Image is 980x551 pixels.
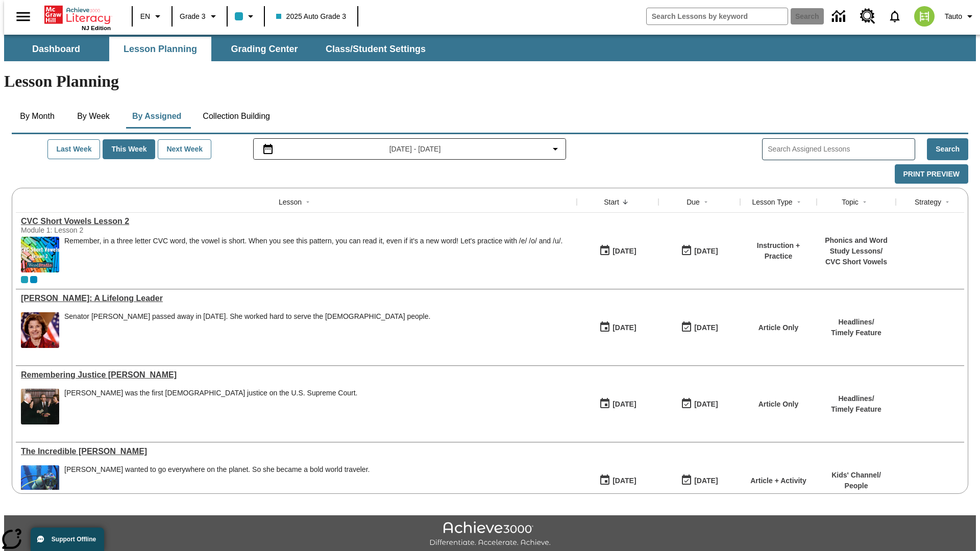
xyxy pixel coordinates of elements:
[612,398,636,411] div: [DATE]
[317,37,434,61] button: Class/Student Settings
[176,7,224,26] button: Grade: Grade 3, Select a grade
[793,196,805,208] button: Sort
[64,389,357,397] div: [PERSON_NAME] was the first [DEMOGRAPHIC_DATA] justice on the U.S. Supreme Court.
[429,521,551,547] img: Achieve3000 Differentiate Accelerate Achieve
[21,217,572,226] div: CVC Short Vowels Lesson 2
[21,447,572,456] div: The Incredible Kellee Edwards
[31,528,104,551] button: Support Offline
[21,465,59,501] img: Kellee Edwards in scuba gear, under water, surrounded by small fish
[124,43,197,55] span: Lesson Planning
[842,197,859,207] div: Topic
[914,6,935,27] img: avatar image
[64,465,370,501] div: Kellee Edwards wanted to go everywhere on the planet. So she became a bold world traveler.
[604,197,619,207] div: Start
[895,164,968,184] button: Print Preview
[831,470,881,481] p: Kids' Channel /
[64,237,562,272] span: Remember, in a three letter CVC word, the vowel is short. When you see this pattern, you can read...
[279,197,302,207] div: Lesson
[21,294,572,303] div: Dianne Feinstein: A Lifelong Leader
[12,104,63,129] button: By Month
[258,143,562,155] button: Select the date range menu item
[596,394,640,414] button: 09/29/25: First time the lesson was available
[136,7,168,26] button: Language: EN, Select a language
[694,321,718,334] div: [DATE]
[231,43,298,55] span: Grading Center
[612,321,636,334] div: [DATE]
[596,318,640,337] button: 09/29/25: First time the lesson was available
[82,25,111,31] span: NJ Edition
[5,37,107,61] button: Dashboard
[30,276,37,283] div: OL 2025 Auto Grade 4
[758,399,799,410] p: Article Only
[822,257,891,267] p: CVC Short Vowels
[927,138,968,160] button: Search
[687,197,700,207] div: Due
[549,143,561,155] svg: Collapse Date Range Filter
[4,35,976,61] div: SubNavbar
[21,276,28,283] div: Current Class
[881,3,908,30] a: Notifications
[326,43,426,55] span: Class/Student Settings
[64,389,357,424] div: Sandra Day O'Connor was the first female justice on the U.S. Supreme Court.
[647,8,788,24] input: search field
[194,104,278,129] button: Collection Building
[103,139,155,159] button: This Week
[854,3,881,30] a: Resource Center, Will open in new tab
[745,240,812,262] p: Instruction + Practice
[677,471,721,490] button: 09/28/25: Last day the lesson can be accessed
[694,245,718,258] div: [DATE]
[822,235,891,257] p: Phonics and Word Study Lessons /
[831,317,881,328] p: Headlines /
[52,536,96,543] span: Support Offline
[276,11,347,22] span: 2025 Auto Grade 3
[21,217,572,226] a: CVC Short Vowels Lesson 2, Lessons
[768,142,915,157] input: Search Assigned Lessons
[4,37,435,61] div: SubNavbar
[677,241,721,261] button: 09/29/25: Last day the lesson can be accessed
[908,3,941,30] button: Select a new avatar
[612,474,636,487] div: [DATE]
[180,11,206,22] span: Grade 3
[21,294,572,303] a: Dianne Feinstein: A Lifelong Leader, Lessons
[302,196,314,208] button: Sort
[32,43,80,55] span: Dashboard
[21,370,572,380] a: Remembering Justice O'Connor, Lessons
[831,393,881,404] p: Headlines /
[859,196,871,208] button: Sort
[619,196,631,208] button: Sort
[213,37,315,61] button: Grading Center
[44,4,111,31] div: Home
[124,104,189,129] button: By Assigned
[945,11,962,22] span: Tauto
[758,322,799,333] p: Article Only
[677,394,721,414] button: 09/29/25: Last day the lesson can be accessed
[677,318,721,337] button: 09/29/25: Last day the lesson can be accessed
[826,3,854,31] a: Data Center
[389,144,441,155] span: [DATE] - [DATE]
[64,237,562,245] p: Remember, in a three letter CVC word, the vowel is short. When you see this pattern, you can read...
[752,197,792,207] div: Lesson Type
[109,37,211,61] button: Lesson Planning
[158,139,211,159] button: Next Week
[700,196,712,208] button: Sort
[231,7,261,26] button: Class color is light blue. Change class color
[596,471,640,490] button: 09/28/25: First time the lesson was available
[44,5,111,25] a: Home
[64,465,370,474] div: [PERSON_NAME] wanted to go everywhere on the planet. So she became a bold world traveler.
[694,398,718,411] div: [DATE]
[21,370,572,380] div: Remembering Justice O'Connor
[64,312,430,348] div: Senator Dianne Feinstein passed away in September 2023. She worked hard to serve the American peo...
[941,7,980,26] button: Profile/Settings
[831,404,881,415] p: Timely Feature
[915,197,941,207] div: Strategy
[831,328,881,338] p: Timely Feature
[4,72,976,91] h1: Lesson Planning
[750,475,806,486] p: Article + Activity
[68,104,119,129] button: By Week
[140,11,150,22] span: EN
